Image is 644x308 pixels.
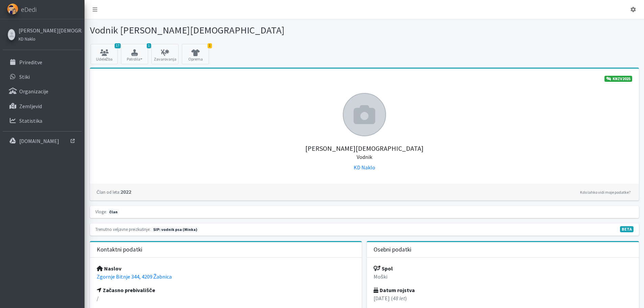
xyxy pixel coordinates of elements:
span: 17 [115,43,121,48]
a: Organizacije [3,85,82,98]
p: / [97,294,355,302]
small: Vloge: [95,209,107,214]
small: KD Naklo [19,36,35,42]
a: Stiki [3,70,82,84]
a: 1 Oprema [182,44,209,64]
p: Zemljevid [19,103,42,110]
a: KD Naklo [354,164,375,171]
span: 1 [147,43,151,48]
p: Moški [374,273,632,281]
a: [PERSON_NAME][DEMOGRAPHIC_DATA] [19,26,80,34]
span: član [108,209,119,215]
span: Naslednja preizkušnja: jesen 2026 [151,227,199,233]
p: Stiki [19,73,30,80]
strong: Datum rojstva [374,287,415,293]
p: [DATE] ( ) [374,294,632,302]
a: Zgornje Bitnje 344, 4209 Žabnica [97,273,172,280]
a: Zemljevid [3,99,82,113]
img: eDedi [7,3,18,15]
em: 48 let [393,295,405,302]
h3: Osebni podatki [374,246,411,253]
small: Vodnik [357,153,372,160]
strong: Spol [374,265,393,272]
h5: [PERSON_NAME][DEMOGRAPHIC_DATA] [97,136,632,161]
button: 1 Potrdila [121,44,148,64]
strong: Naslov [97,265,121,272]
span: V fazi razvoja [620,226,634,232]
a: Statistika [3,114,82,127]
span: eDedi [21,4,37,15]
p: [DOMAIN_NAME] [19,138,59,144]
a: Kdo lahko vidi moje podatke? [578,188,632,196]
h3: Kontaktni podatki [97,246,142,253]
h1: Vodnik [PERSON_NAME][DEMOGRAPHIC_DATA] [90,24,362,36]
strong: 2022 [97,188,131,195]
strong: Začasno prebivališče [97,287,156,293]
a: Zavarovanja [151,44,178,64]
a: [DOMAIN_NAME] [3,134,82,148]
a: 17 Udeležba [91,44,118,64]
a: KNZV2025 [604,76,632,82]
p: Statistika [19,117,42,124]
p: Organizacije [19,88,48,95]
p: Prireditve [19,59,42,66]
a: Prireditve [3,55,82,69]
small: Član od leta: [97,189,120,195]
a: KD Naklo [19,34,80,43]
small: Trenutno veljavne preizkušnje: [95,227,150,232]
span: 1 [208,43,212,48]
